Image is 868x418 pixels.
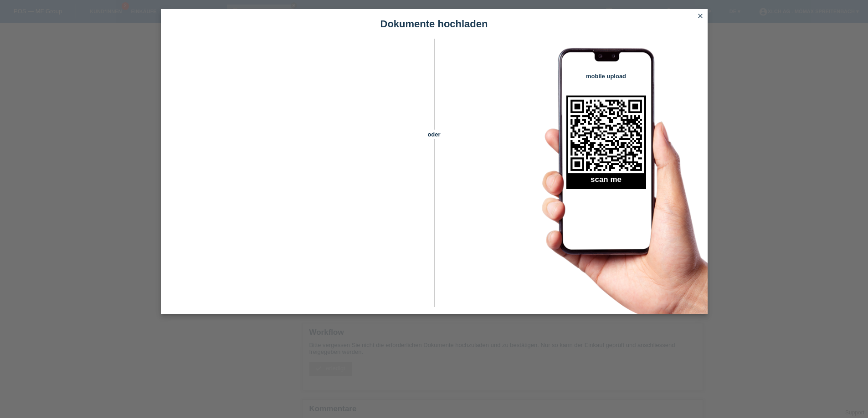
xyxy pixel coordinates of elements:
span: oder [418,130,450,139]
h1: Dokumente hochladen [161,18,708,30]
a: close [694,11,706,22]
h4: mobile upload [566,73,646,80]
i: close [697,12,704,20]
iframe: Upload [175,61,418,289]
h2: scan me [566,175,646,189]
